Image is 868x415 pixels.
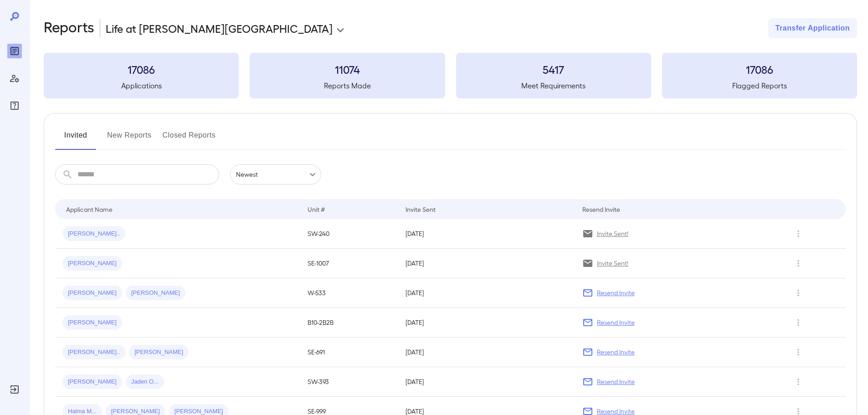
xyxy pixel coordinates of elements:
button: Closed Reports [163,128,216,150]
h2: Reports [44,18,94,38]
div: Reports [7,44,22,58]
button: Row Actions [791,374,806,389]
button: Row Actions [791,286,806,300]
td: [DATE] [398,367,575,397]
h5: Flagged Reports [662,80,857,91]
span: [PERSON_NAME] [129,348,189,357]
button: New Reports [107,128,152,150]
button: Row Actions [791,345,806,359]
h5: Reports Made [250,80,445,91]
td: B10-2B2B [300,308,398,338]
h3: 17086 [662,62,857,77]
span: [PERSON_NAME] [62,318,122,327]
td: SE-691 [300,338,398,367]
summary: 17086Applications11074Reports Made5417Meet Requirements17086Flagged Reports [44,53,857,98]
td: SE-1007 [300,249,398,278]
div: Resend Invite [582,204,620,215]
td: [DATE] [398,219,575,249]
p: Resend Invite [597,377,635,386]
div: Manage Users [7,71,22,86]
p: Resend Invite [597,288,635,297]
div: Unit # [308,204,325,215]
button: Transfer Application [768,18,857,38]
td: W-533 [300,278,398,308]
td: SW-393 [300,367,398,397]
button: Row Actions [791,226,806,241]
button: Invited [55,128,96,150]
span: [PERSON_NAME] [62,378,122,386]
div: Invite Sent [406,204,436,215]
h3: 11074 [250,62,445,77]
span: [PERSON_NAME].. [62,348,125,357]
h5: Meet Requirements [456,80,651,91]
h3: 17086 [44,62,239,77]
td: SW-240 [300,219,398,249]
p: Resend Invite [597,318,635,327]
div: Applicant Name [66,204,113,215]
button: Row Actions [791,315,806,330]
td: [DATE] [398,249,575,278]
span: [PERSON_NAME] [62,289,122,297]
h3: 5417 [456,62,651,77]
p: Life at [PERSON_NAME][GEOGRAPHIC_DATA] [106,21,333,36]
td: [DATE] [398,338,575,367]
span: [PERSON_NAME] [62,259,122,268]
span: [PERSON_NAME].. [62,230,125,238]
div: Newest [230,164,321,184]
p: Resend Invite [597,348,635,357]
h5: Applications [44,80,239,91]
p: Invite Sent! [597,229,628,238]
td: [DATE] [398,278,575,308]
div: FAQ [7,98,22,113]
span: [PERSON_NAME] [126,289,185,297]
p: Invite Sent! [597,259,628,268]
div: Log Out [7,382,22,397]
button: Row Actions [791,256,806,271]
td: [DATE] [398,308,575,338]
span: Jaden O... [126,378,164,386]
